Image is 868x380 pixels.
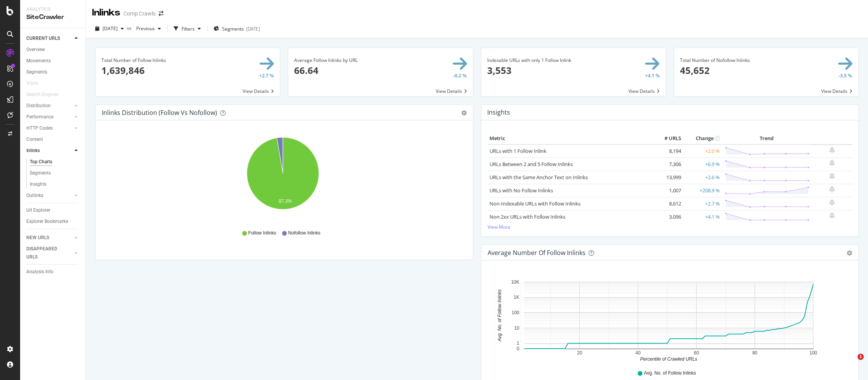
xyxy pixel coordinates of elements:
[26,91,66,99] a: Search Engines
[127,25,133,31] span: vs
[26,113,53,121] div: Performance
[511,279,519,285] text: 10K
[517,346,519,351] text: 0
[30,158,52,166] div: Top Charts
[683,210,722,223] td: +4.1 %
[248,230,276,236] span: Follow Inlinks
[694,350,699,356] text: 60
[26,91,58,99] div: Search Engines
[26,79,38,87] div: Visits
[159,11,163,16] div: arrow-right-arrow-left
[26,13,79,22] div: SiteCrawler
[26,79,46,87] a: Visits
[181,26,195,32] div: Filters
[577,350,582,356] text: 20
[829,147,835,153] div: bell-plus
[652,133,683,144] th: # URLS
[490,187,553,194] a: URLs with No Follow Inlinks
[652,210,683,223] td: 3,096
[133,25,155,32] span: Previous
[26,234,49,242] div: NEW URLS
[858,354,864,360] span: 1
[211,22,263,35] button: Segments[DATE]
[279,199,292,204] text: 97.3%
[26,135,43,144] div: Content
[496,289,502,342] text: Avg. No. of Follow Inlinks
[133,22,164,35] button: Previous
[26,57,51,65] div: Movements
[722,133,812,144] th: Trend
[102,109,217,116] div: Inlinks Distribution (Follow vs Nofollow)
[26,192,43,200] div: Outlinks
[635,350,641,356] text: 40
[683,157,722,171] td: +6.9 %
[514,295,519,300] text: 1K
[829,186,835,192] div: bell-plus
[26,34,72,43] a: CURRENT URLS
[847,250,852,256] div: gear
[26,147,40,155] div: Inlinks
[490,147,546,154] a: URLs with 1 Follow Inlink
[26,217,68,226] div: Explorer Bookmarks
[92,22,127,35] button: [DATE]
[26,192,72,200] a: Outlinks
[26,113,72,121] a: Performance
[652,157,683,171] td: 7,306
[511,310,519,315] text: 100
[652,171,683,184] td: 13,999
[30,158,80,166] a: Top Charts
[26,245,65,261] div: DISAPPEARED URLS
[30,180,46,188] div: Insights
[488,273,849,363] svg: A chart.
[490,213,565,220] a: Non 2xx URLs with Follow Inlinks
[517,341,519,346] text: 1
[26,245,72,261] a: DISAPPEARED URLS
[26,102,51,110] div: Distribution
[829,173,835,179] div: bell-plus
[652,184,683,197] td: 1,007
[752,350,757,356] text: 80
[26,46,80,54] a: Overview
[683,144,722,158] td: +2.0 %
[92,6,120,19] div: Inlinks
[829,160,835,166] div: bell-plus
[26,6,79,13] div: Analytics
[652,144,683,158] td: 8,194
[26,135,80,144] a: Content
[487,107,510,118] h4: Insights
[103,25,118,32] span: 2025 Sep. 22nd
[26,124,53,132] div: HTTP Codes
[683,133,722,144] th: Change
[829,212,835,219] div: bell-plus
[26,206,80,214] a: Url Explorer
[26,234,72,242] a: NEW URLS
[102,133,464,223] svg: A chart.
[490,200,580,207] a: Non-Indexable URLs with Follow Inlinks
[26,68,80,76] a: Segments
[842,354,860,372] iframe: Intercom live chat
[488,133,652,144] th: Metric
[683,171,722,184] td: +2.6 %
[640,356,697,362] text: Percentile of Crawled URLs
[652,197,683,210] td: 8,612
[683,184,722,197] td: +208.9 %
[461,110,467,116] div: gear
[490,161,573,168] a: URLs Between 2 and 5 Follow Inlinks
[514,325,519,331] text: 10
[26,147,72,155] a: Inlinks
[26,57,80,65] a: Movements
[490,174,588,181] a: URLs with the Same Anchor Text on Inlinks
[30,169,80,177] a: Segments
[26,46,45,54] div: Overview
[26,124,72,132] a: HTTP Codes
[488,249,586,257] div: Average Number of Follow Inlinks
[246,26,260,32] div: [DATE]
[488,224,853,230] a: View More
[26,34,60,43] div: CURRENT URLS
[26,206,50,214] div: Url Explorer
[26,217,80,226] a: Explorer Bookmarks
[30,180,80,188] a: Insights
[288,230,320,236] span: Nofollow Inlinks
[26,102,72,110] a: Distribution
